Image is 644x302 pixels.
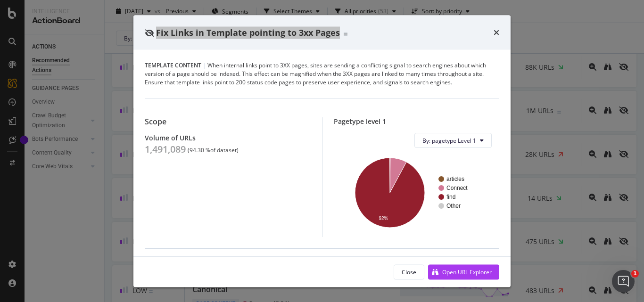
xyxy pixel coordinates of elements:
span: 1 [631,270,639,278]
div: Close [402,268,416,276]
img: Equal [344,33,347,35]
button: By: pagetype Level 1 [414,133,492,148]
text: 92% [379,216,388,221]
div: Open URL Explorer [442,268,492,276]
iframe: Intercom live chat [612,270,635,293]
div: Volume of URLs [145,134,311,142]
button: Open URL Explorer [428,264,499,279]
div: modal [133,15,511,287]
text: articles [446,176,464,182]
span: | [203,61,206,69]
div: Scope [145,117,311,126]
text: Connect [446,185,468,191]
div: eye-slash [145,29,154,36]
div: ( 94.30 % of dataset ) [188,147,239,154]
div: When internal links point to 3XX pages, sites are sending a conflicting signal to search engines ... [145,61,499,87]
text: find [446,194,455,200]
button: Close [394,264,424,279]
svg: A chart. [341,155,488,229]
div: Pagetype level 1 [334,117,500,125]
span: Template Content [145,61,201,69]
span: Fix Links in Template pointing to 3xx Pages [156,26,340,38]
span: By: pagetype Level 1 [422,136,476,144]
div: 1,491,089 [145,144,186,155]
text: Other [446,203,461,209]
div: times [494,26,499,39]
